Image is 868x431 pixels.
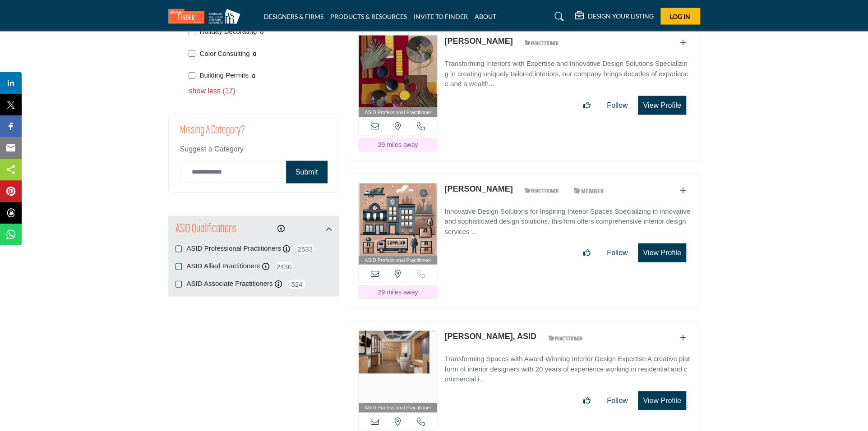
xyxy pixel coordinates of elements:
[274,261,294,272] span: 2430
[277,225,285,232] a: Information about
[175,263,182,270] input: ASID Allied Practitioners checkbox
[444,53,690,89] a: Transforming Interiors with Expertise and Innovative Design Solutions Specializing in creating un...
[189,50,196,57] input: Select Color Consulting checkbox
[577,391,596,409] button: Like listing
[444,353,690,384] p: Transforming Spaces with Award-Winning Interior Design Expertise A creative platform of interior ...
[186,278,272,289] label: ASID Associate Practitioners
[252,73,255,79] b: 0
[168,9,245,23] img: Site Logo
[175,245,182,252] input: ASID Professional Practitioners checkbox
[601,243,633,261] button: Follow
[670,12,690,20] span: Log In
[264,12,323,20] a: DESIGNERS & FIRMS
[359,35,438,117] a: ASID Professional Practitioner
[180,161,282,182] input: Category Name
[444,201,690,237] a: Innovative Design Solutions for Inspiring Interior Spaces Specializing in innovative and sophisti...
[277,223,285,234] div: Click to view information
[175,280,182,287] input: ASID Associate Practitioners checkbox
[199,26,257,37] p: Holiday Decorating: Seasonal trim and embellishments
[180,124,328,143] h2: Missing a Category?
[660,8,700,24] button: Log In
[444,331,536,340] a: [PERSON_NAME], ASID
[189,85,335,96] p: show less (17)
[444,183,512,195] p: Andrea Johnson
[189,28,196,35] input: Select Holiday Decorating checkbox
[475,12,496,20] a: ABOUT
[521,185,562,196] img: ASID Qualified Practitioners Badge Icon
[521,37,562,48] img: ASID Qualified Practitioners Badge Icon
[414,12,468,20] a: INVITE TO FINDER
[638,243,686,262] button: View Profile
[186,261,260,271] label: ASID Allied Practitioners
[186,243,281,253] label: ASID Professional Practitioners
[359,330,438,403] img: Alejandra Dunphy, ASID
[588,12,654,20] h5: DESIGN YOUR LISTING
[365,256,431,264] span: ASID Professional Practitioner
[575,11,654,22] div: DESIGN YOUR LISTING
[365,403,431,411] span: ASID Professional Practitioner
[444,35,512,47] p: Jennifer Silliman
[175,221,236,237] h2: ASID Qualifications
[601,391,633,409] button: Follow
[577,96,596,114] button: Like listing
[444,58,690,89] p: Transforming Interiors with Expertise and Innovative Design Solutions Specializing in creating un...
[199,48,249,59] p: Color Consulting: Advise on paints, textiles, furnishings
[378,141,418,148] span: 29 miles away
[444,184,512,193] a: [PERSON_NAME]
[680,334,686,341] a: Add To List
[199,70,248,80] p: Building Permits: Building Permits
[253,49,256,57] div: 0 Results For Color Consulting
[444,330,536,342] p: Alejandra Dunphy, ASID
[638,391,686,410] button: View Profile
[444,206,690,237] p: Innovative Design Solutions for Inspiring Interior Spaces Specializing in innovative and sophisti...
[286,278,307,289] span: 524
[286,160,328,183] button: Submit
[545,332,586,344] img: ASID Qualified Practitioners Badge Icon
[365,108,431,116] span: ASID Professional Practitioner
[444,348,690,384] a: Transforming Spaces with Award-Winning Interior Design Expertise A creative platform of interior ...
[638,96,686,115] button: View Profile
[253,50,256,57] b: 0
[577,243,596,261] button: Like listing
[260,28,263,36] div: 0 Results For Holiday Decorating
[359,183,438,255] img: Andrea Johnson
[568,185,609,196] img: ASID Members Badge Icon
[189,72,196,79] input: Select Building Permits checkbox
[680,186,686,194] a: Add To List
[378,288,418,295] span: 29 miles away
[680,38,686,46] a: Add To List
[546,9,570,23] a: Search
[444,36,512,45] a: [PERSON_NAME]
[359,183,438,265] a: ASID Professional Practitioner
[295,243,315,254] span: 2533
[330,12,407,20] a: PRODUCTS & RESOURCES
[180,145,244,152] span: Suggest a Category
[359,35,438,107] img: Jennifer Silliman
[260,29,263,35] b: 0
[359,330,438,412] a: ASID Professional Practitioner
[252,71,255,79] div: 0 Results For Building Permits
[601,96,633,114] button: Follow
